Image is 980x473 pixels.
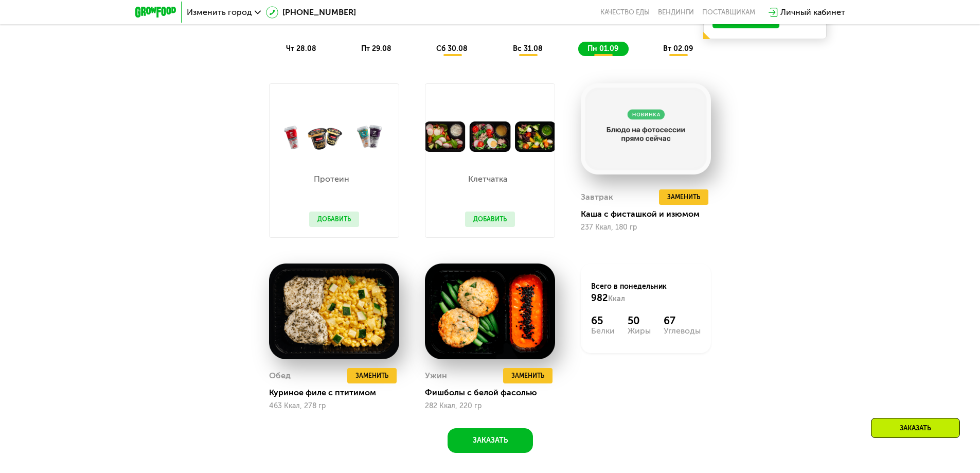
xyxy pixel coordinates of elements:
[871,418,960,438] div: Заказать
[663,44,693,53] span: вт 02.09
[581,223,711,232] div: 237 Ккал, 180 гр
[187,8,252,16] span: Изменить город
[591,327,615,335] div: Белки
[355,371,388,381] span: Заменить
[581,209,719,219] div: Каша с фисташкой и изюмом
[436,44,468,53] span: сб 30.08
[465,212,515,227] button: Добавить
[309,175,354,183] p: Протеин
[600,8,650,16] a: Качество еды
[465,175,510,183] p: Клетчатка
[503,368,553,383] button: Заменить
[309,212,359,227] button: Добавить
[511,371,544,381] span: Заменить
[513,44,543,53] span: вс 31.08
[425,368,447,383] div: Ужин
[269,368,291,383] div: Обед
[587,44,618,53] span: пн 01.09
[664,327,701,335] div: Углеводы
[780,6,845,19] div: Личный кабинет
[591,314,615,327] div: 65
[269,402,399,410] div: 463 Ккал, 278 гр
[347,368,397,383] button: Заменить
[361,44,391,53] span: пт 29.08
[448,428,533,453] button: Заказать
[628,314,651,327] div: 50
[425,388,563,398] div: Фишболы с белой фасолью
[425,402,555,410] div: 282 Ккал, 220 гр
[628,327,651,335] div: Жиры
[581,189,613,205] div: Завтрак
[266,6,356,19] a: [PHONE_NUMBER]
[658,8,694,16] a: Вендинги
[659,189,708,205] button: Заменить
[286,44,316,53] span: чт 28.08
[269,388,407,398] div: Куриное филе с птитимом
[702,8,755,16] div: поставщикам
[591,292,608,304] span: 982
[608,294,625,303] span: Ккал
[591,282,701,304] div: Всего в понедельник
[664,314,701,327] div: 67
[667,192,700,202] span: Заменить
